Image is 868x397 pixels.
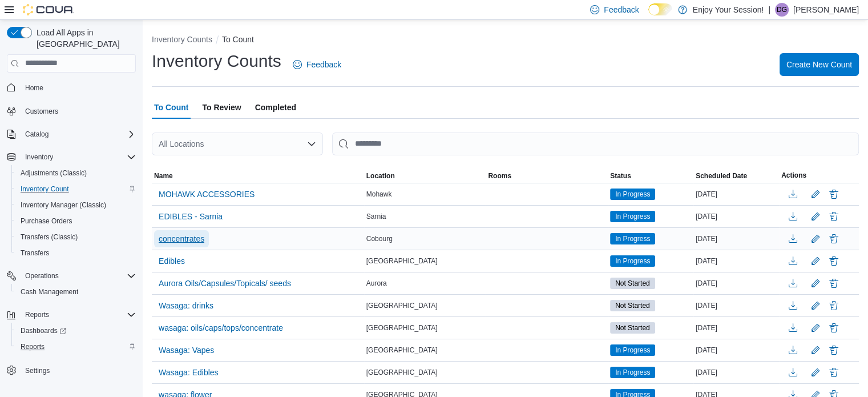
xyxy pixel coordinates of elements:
[610,211,655,222] span: In Progress
[2,126,140,142] button: Catalog
[21,308,136,322] span: Reports
[16,324,136,338] span: Dashboards
[25,366,50,375] span: Settings
[693,3,764,17] p: Enjoy Your Session!
[615,256,650,266] span: In Progress
[21,185,69,194] span: Inventory Count
[16,198,136,212] span: Inventory Manager (Classic)
[16,285,83,299] a: Cash Management
[610,189,655,200] span: In Progress
[366,256,438,266] span: [GEOGRAPHIC_DATA]
[21,308,54,322] button: Reports
[827,210,841,223] button: Delete
[21,248,49,258] span: Transfers
[152,34,859,47] nav: An example of EuiBreadcrumbs
[16,230,82,244] a: Transfers (Classic)
[809,319,822,336] button: Edit count details
[21,127,53,141] button: Catalog
[768,3,770,17] p: |
[366,346,438,355] span: [GEOGRAPHIC_DATA]
[610,367,655,378] span: In Progress
[21,104,136,118] span: Customers
[488,171,511,181] span: Rooms
[154,342,219,359] button: Wasaga: Vapes
[222,35,254,44] button: To Count
[11,181,140,197] button: Inventory Count
[615,345,650,355] span: In Progress
[366,171,395,181] span: Location
[21,342,45,351] span: Reports
[809,186,822,203] button: Edit count details
[696,171,747,181] span: Scheduled Date
[366,234,393,243] span: Cobourg
[2,79,140,96] button: Home
[332,133,859,155] input: This is a search bar. After typing your query, hit enter to filter the results lower in the page.
[786,59,852,70] span: Create New Count
[32,27,136,50] span: Load All Apps in [GEOGRAPHIC_DATA]
[16,340,136,354] span: Reports
[610,322,655,334] span: Not Started
[16,324,71,338] a: Dashboards
[793,3,859,17] p: [PERSON_NAME]
[16,285,136,299] span: Cash Management
[693,254,779,268] div: [DATE]
[366,368,438,377] span: [GEOGRAPHIC_DATA]
[615,367,650,378] span: In Progress
[693,321,779,335] div: [DATE]
[827,187,841,201] button: Delete
[21,81,136,95] span: Home
[610,171,631,181] span: Status
[255,96,296,119] span: Completed
[16,166,136,180] span: Adjustments (Classic)
[306,59,341,70] span: Feedback
[2,307,140,323] button: Reports
[21,169,87,178] span: Adjustments (Classic)
[21,150,58,164] button: Inventory
[610,344,655,356] span: In Progress
[2,149,140,165] button: Inventory
[11,197,140,213] button: Inventory Manager (Classic)
[21,269,136,283] span: Operations
[154,171,173,181] span: Name
[693,299,779,312] div: [DATE]
[827,254,841,268] button: Delete
[16,246,54,260] a: Transfers
[610,255,655,267] span: In Progress
[154,364,223,381] button: Wasaga: Edibles
[693,276,779,290] div: [DATE]
[11,323,140,339] a: Dashboards
[154,230,209,247] button: concentrates
[307,139,316,149] button: Open list of options
[159,367,219,378] span: Wasaga: Edibles
[21,105,63,118] a: Customers
[154,297,218,314] button: Wasaga: drinks
[21,216,72,226] span: Purchase Orders
[780,53,859,76] button: Create New Count
[11,165,140,181] button: Adjustments (Classic)
[366,301,438,310] span: [GEOGRAPHIC_DATA]
[16,230,136,244] span: Transfers (Classic)
[154,275,296,292] button: Aurora Oils/Capsules/Topicals/ seeds
[693,169,779,183] button: Scheduled Date
[364,169,486,183] button: Location
[25,83,43,93] span: Home
[827,321,841,335] button: Delete
[25,130,49,139] span: Catalog
[16,214,136,228] span: Purchase Orders
[693,343,779,357] div: [DATE]
[809,297,822,314] button: Edit count details
[16,214,77,228] a: Purchase Orders
[809,275,822,292] button: Edit count details
[21,127,136,141] span: Catalog
[21,81,48,95] a: Home
[23,4,74,15] img: Cova
[608,169,693,183] button: Status
[809,252,822,270] button: Edit count details
[16,246,136,260] span: Transfers
[288,53,346,76] a: Feedback
[693,187,779,201] div: [DATE]
[693,366,779,379] div: [DATE]
[615,189,650,199] span: In Progress
[486,169,608,183] button: Rooms
[25,153,53,162] span: Inventory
